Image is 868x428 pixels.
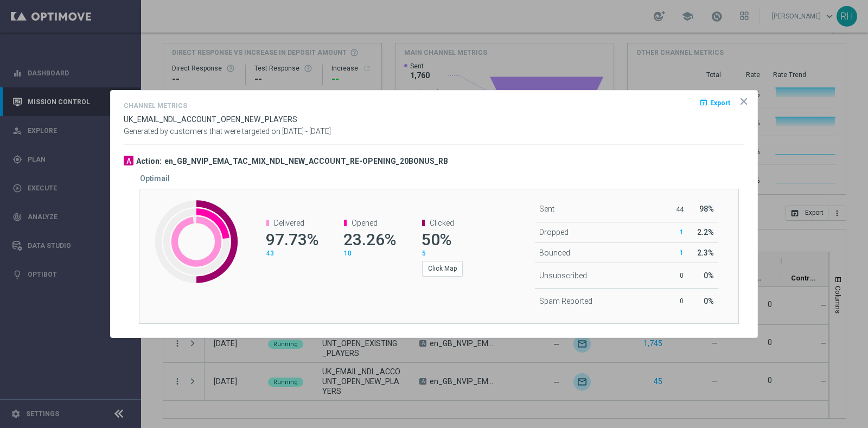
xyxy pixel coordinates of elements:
span: Sent [539,205,554,213]
h5: Optimail [140,174,170,183]
h3: en_GB_NVIP_EMA_TAC_MIX_NDL_NEW_ACCOUNT_RE-OPENING_20BONUS_RB [164,156,448,166]
span: 98% [699,205,714,213]
span: Bounced [539,248,570,257]
opti-icon: icon [738,96,749,107]
span: Clicked [430,219,454,227]
span: 5 [422,250,426,257]
span: Dropped [539,228,569,237]
button: open_in_browser Export [698,96,731,109]
span: Export [710,99,730,106]
span: 2.2% [697,228,714,237]
h3: Action: [136,156,162,166]
span: 1 [680,228,684,236]
span: 23.26% [343,230,396,249]
span: 43 [266,250,274,257]
span: 1 [680,249,684,257]
span: 50% [422,230,451,249]
i: open_in_browser [699,98,708,107]
span: Opened [352,219,378,227]
p: 0 [661,271,683,280]
p: 44 [661,205,683,214]
p: 0 [661,297,683,305]
button: Click Map [422,261,463,276]
span: Spam Reported [539,297,592,305]
span: 10 [344,250,352,257]
span: 97.73% [266,230,318,249]
div: A [124,156,133,165]
span: Generated by customers that were targeted on [124,127,280,136]
span: [DATE] - [DATE] [282,127,331,136]
span: 0% [704,271,714,280]
span: 2.3% [697,248,714,257]
h4: Channel Metrics [124,102,187,110]
span: UK_EMAIL_NDL_ACCOUNT_OPEN_NEW_PLAYERS [124,115,297,124]
span: Delivered [274,219,304,227]
span: 0% [704,297,714,305]
span: Unsubscribed [539,271,587,280]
